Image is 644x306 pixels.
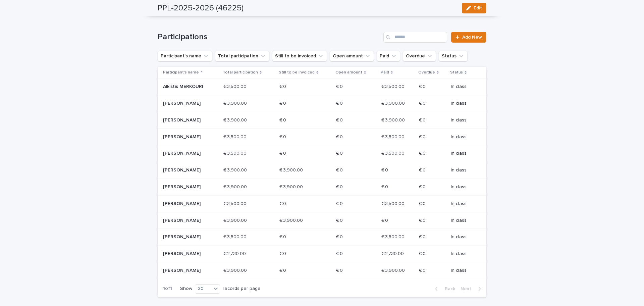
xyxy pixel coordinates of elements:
p: € 0 [419,216,427,223]
p: [PERSON_NAME] [163,251,211,257]
p: € 3,500.00 [223,83,248,90]
p: € 0 [279,200,287,207]
p: [PERSON_NAME] [163,184,211,190]
p: In class [451,234,476,240]
p: In class [451,151,476,156]
p: € 2,730.00 [381,250,405,257]
tr: Alkistis MERKOURI€ 3,500.00€ 3,500.00 € 0€ 0 € 0€ 0 € 3,500.00€ 3,500.00 € 0€ 0 In class [158,79,486,95]
p: € 0 [419,250,427,257]
button: Back [430,286,458,292]
p: € 0 [419,133,427,140]
a: Add New [451,32,486,43]
div: 20 [195,285,211,292]
p: € 0 [336,116,344,123]
tr: [PERSON_NAME]€ 3,900.00€ 3,900.00 € 0€ 0 € 0€ 0 € 3,900.00€ 3,900.00 € 0€ 0 In class [158,112,486,129]
p: € 0 [381,166,389,173]
p: In class [451,251,476,257]
p: € 3,900.00 [223,216,248,223]
p: € 3,900.00 [223,166,248,173]
button: Overdue [403,51,436,61]
button: Still to be invoiced [272,51,327,61]
p: Still to be invoiced [279,69,315,76]
p: [PERSON_NAME] [163,268,211,273]
tr: [PERSON_NAME]€ 3,900.00€ 3,900.00 € 0€ 0 € 0€ 0 € 3,900.00€ 3,900.00 € 0€ 0 In class [158,95,486,112]
button: Total participation [215,51,269,61]
p: € 0 [336,200,344,207]
p: € 3,900.00 [279,183,304,190]
p: € 3,900.00 [279,216,304,223]
p: Participant's name [163,69,199,76]
p: Status [450,69,463,76]
tr: [PERSON_NAME]€ 3,500.00€ 3,500.00 € 0€ 0 € 0€ 0 € 3,500.00€ 3,500.00 € 0€ 0 In class [158,229,486,246]
p: € 0 [279,266,287,273]
p: € 0 [336,250,344,257]
button: Participant's name [158,51,212,61]
p: € 0 [336,216,344,223]
p: [PERSON_NAME] [163,117,211,123]
p: € 3,900.00 [223,266,248,273]
p: € 0 [279,116,287,123]
p: € 3,500.00 [223,233,248,240]
p: € 0 [279,133,287,140]
p: € 3,500.00 [381,200,406,207]
p: € 0 [419,200,427,207]
p: € 0 [419,183,427,190]
p: € 0 [419,149,427,156]
p: In class [451,84,476,90]
button: Paid [377,51,400,61]
p: Open amount [335,69,362,76]
p: € 0 [336,133,344,140]
tr: [PERSON_NAME]€ 3,900.00€ 3,900.00 € 0€ 0 € 0€ 0 € 3,900.00€ 3,900.00 € 0€ 0 In class [158,262,486,279]
p: € 0 [419,83,427,90]
p: € 0 [419,99,427,106]
button: Edit [462,3,486,13]
p: € 0 [336,166,344,173]
p: Paid [381,69,389,76]
p: € 3,500.00 [223,200,248,207]
p: € 0 [381,183,389,190]
p: € 0 [419,266,427,273]
p: € 3,900.00 [223,116,248,123]
p: € 0 [336,83,344,90]
p: records per page [223,286,261,292]
p: 1 of 1 [158,280,177,297]
p: € 0 [336,183,344,190]
p: [PERSON_NAME] [163,134,211,140]
p: In class [451,218,476,223]
p: € 3,500.00 [381,149,406,156]
p: In class [451,268,476,273]
h1: Participations [158,32,381,42]
span: Add New [462,35,482,40]
p: [PERSON_NAME] [163,167,211,173]
p: € 0 [419,116,427,123]
p: € 0 [381,216,389,223]
p: € 0 [279,83,287,90]
button: Status [439,51,468,61]
input: Search [383,32,447,43]
p: € 3,500.00 [223,149,248,156]
tr: [PERSON_NAME]€ 3,900.00€ 3,900.00 € 3,900.00€ 3,900.00 € 0€ 0 € 0€ 0 € 0€ 0 In class [158,178,486,195]
p: € 3,900.00 [223,183,248,190]
p: Show [180,286,192,292]
span: Next [461,287,475,291]
p: € 0 [336,149,344,156]
p: € 0 [336,233,344,240]
span: Edit [474,6,482,10]
tr: [PERSON_NAME]€ 2,730.00€ 2,730.00 € 0€ 0 € 0€ 0 € 2,730.00€ 2,730.00 € 0€ 0 In class [158,246,486,262]
p: [PERSON_NAME] [163,201,211,207]
tr: [PERSON_NAME]€ 3,500.00€ 3,500.00 € 0€ 0 € 0€ 0 € 3,500.00€ 3,500.00 € 0€ 0 In class [158,145,486,162]
h2: PPL-2025-2026 (46225) [158,3,244,13]
p: € 2,730.00 [223,250,247,257]
p: € 0 [336,266,344,273]
p: € 0 [279,99,287,106]
tr: [PERSON_NAME]€ 3,900.00€ 3,900.00 € 3,900.00€ 3,900.00 € 0€ 0 € 0€ 0 € 0€ 0 In class [158,162,486,179]
tr: [PERSON_NAME]€ 3,500.00€ 3,500.00 € 0€ 0 € 0€ 0 € 3,500.00€ 3,500.00 € 0€ 0 In class [158,129,486,145]
p: € 0 [279,250,287,257]
p: Total participation [223,69,258,76]
span: Back [441,287,455,291]
p: In class [451,201,476,207]
p: € 0 [336,99,344,106]
p: [PERSON_NAME] [163,151,211,156]
p: [PERSON_NAME] [163,101,211,106]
